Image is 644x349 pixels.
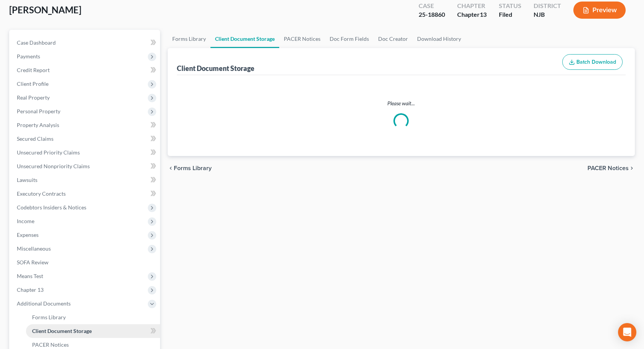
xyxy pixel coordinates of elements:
[499,2,521,10] div: Status
[32,341,69,348] span: PACER Notices
[562,54,623,70] button: Batch Download
[11,159,160,173] a: Unsecured Nonpriority Claims
[413,30,466,48] a: Download History
[17,108,60,114] span: Personal Property
[17,190,66,197] span: Executory Contracts
[168,165,174,171] i: chevron_left
[17,177,37,183] span: Lawsuits
[17,122,59,128] span: Property Analysis
[17,94,50,101] span: Real Property
[573,2,626,19] button: Preview
[26,310,160,324] a: Forms Library
[325,30,374,48] a: Doc Form Fields
[11,36,160,50] a: Case Dashboard
[17,135,53,142] span: Secured Claims
[168,165,212,171] button: chevron_left Forms Library
[11,146,160,159] a: Unsecured Priority Claims
[17,218,34,224] span: Income
[17,39,56,46] span: Case Dashboard
[11,187,160,201] a: Executory Contracts
[629,165,635,171] i: chevron_right
[11,118,160,132] a: Property Analysis
[26,324,160,338] a: Client Document Storage
[499,10,521,19] div: Filed
[11,63,160,77] a: Credit Report
[32,314,66,320] span: Forms Library
[11,132,160,146] a: Secured Claims
[32,328,92,334] span: Client Document Storage
[9,4,81,15] span: [PERSON_NAME]
[576,59,616,65] span: Batch Download
[17,273,43,279] span: Means Test
[17,286,44,293] span: Chapter 13
[11,256,160,269] a: SOFA Review
[480,11,487,18] span: 13
[17,53,40,60] span: Payments
[17,80,49,87] span: Client Profile
[587,165,629,171] span: PACER Notices
[178,100,625,107] p: Please wait...
[534,2,561,10] div: District
[419,2,445,10] div: Case
[534,10,561,19] div: NJB
[17,204,86,211] span: Codebtors Insiders & Notices
[17,149,80,156] span: Unsecured Priority Claims
[17,259,49,265] span: SOFA Review
[17,67,50,73] span: Credit Report
[279,30,325,48] a: PACER Notices
[457,10,487,19] div: Chapter
[174,165,212,171] span: Forms Library
[17,245,51,252] span: Miscellaneous
[587,165,635,171] button: PACER Notices chevron_right
[11,173,160,187] a: Lawsuits
[17,232,39,238] span: Expenses
[168,30,210,48] a: Forms Library
[419,10,445,19] div: 25-18860
[457,2,487,10] div: Chapter
[177,64,254,73] div: Client Document Storage
[210,30,279,48] a: Client Document Storage
[618,323,636,341] div: Open Intercom Messenger
[17,300,71,307] span: Additional Documents
[17,163,90,169] span: Unsecured Nonpriority Claims
[374,30,413,48] a: Doc Creator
